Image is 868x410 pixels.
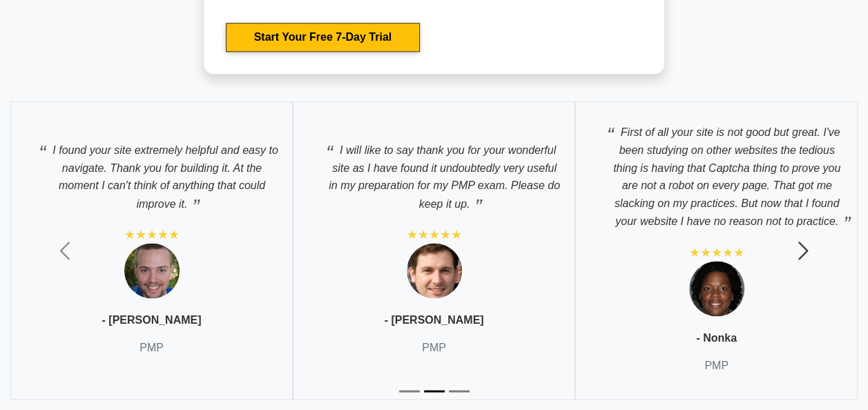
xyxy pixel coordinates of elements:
p: - Nonka [696,330,737,346]
p: PMP [422,340,446,356]
img: Testimonial 2 [407,243,462,298]
button: Slide 2 [424,383,445,399]
div: ★★★★★ [124,226,180,243]
div: ★★★★★ [689,244,744,261]
p: - [PERSON_NAME] [384,312,483,329]
p: First of all your site is not good but great. I've been studying on other websites the tedious th... [590,116,843,231]
img: Testimonial 3 [689,261,744,316]
p: I found your site extremely helpful and easy to navigate. Thank you for building it. At the momen... [25,134,278,213]
p: PMP [139,340,164,356]
button: Slide 1 [399,383,420,399]
div: ★★★★★ [407,226,462,243]
a: Start Your Free 7-Day Trial [226,23,420,52]
p: - [PERSON_NAME] [102,312,201,329]
img: Testimonial 1 [124,243,180,298]
button: Slide 3 [449,383,470,399]
p: PMP [704,358,729,374]
p: I will like to say thank you for your wonderful site as I have found it undoubtedly very useful i... [307,134,561,213]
